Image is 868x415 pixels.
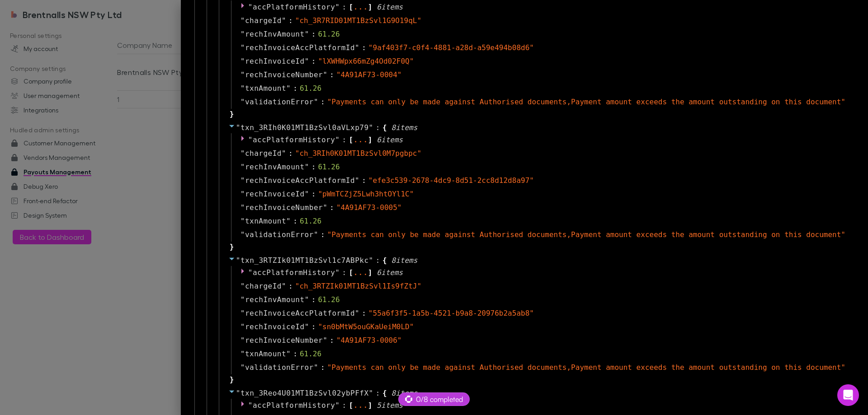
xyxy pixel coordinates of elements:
div: 61.26 [318,294,340,305]
span: " [241,295,245,304]
span: " [305,57,309,65]
div: ... [353,5,368,9]
span: rechInvAmount [245,29,305,40]
span: : [342,267,346,278]
span: " [241,57,245,65]
span: : [311,294,316,305]
span: " [236,123,241,132]
span: " [286,350,291,358]
span: " 55a6f3f5-1a5b-4521-b9a8-20976b2a5ab8 " [368,309,534,317]
span: : [362,308,366,319]
span: " [335,268,340,277]
span: rechInvoiceAccPlatformId [245,175,355,186]
span: " [241,336,245,345]
span: { [382,255,387,266]
span: " [286,217,291,225]
span: } [228,242,234,252]
span: rechInvoiceAccPlatformId [245,308,355,319]
span: : [311,322,316,332]
span: " [282,149,286,158]
span: " [236,389,241,397]
span: txnAmount [245,216,286,227]
span: : [293,216,297,227]
span: : [293,83,297,94]
span: } [228,109,234,120]
span: " 4A91AF73-0005 " [336,203,402,212]
span: ] [368,2,373,13]
span: : [321,229,325,240]
span: : [362,42,366,53]
span: " [241,190,245,198]
span: 8 item s [392,123,418,132]
span: " [282,16,286,25]
span: " 9af403f7-c0f4-4881-a28d-a59e494b08d6 " [368,43,534,52]
span: : [311,189,316,200]
span: " efe3c539-2678-4dc9-8d51-2cc8d12d8a97 " [368,176,534,185]
span: " [248,268,253,277]
div: 61.26 [300,349,321,359]
span: " [241,309,245,317]
span: validationError [245,229,314,240]
span: accPlatformHistory [253,135,335,144]
div: ... [353,137,368,142]
span: " [335,401,340,410]
span: 6 item s [377,135,403,144]
span: : [376,388,380,399]
span: " [305,295,309,304]
span: : [330,202,334,213]
span: " Payments can only be made against Authorised documents,Payment amount exceeds the amount outsta... [327,230,845,239]
div: 61.26 [318,29,340,40]
span: " [248,401,253,410]
span: [ [349,267,354,278]
span: " [241,230,245,239]
span: txnAmount [245,349,286,359]
span: accPlatformHistory [253,3,335,11]
span: " [355,43,359,52]
span: validationError [245,362,314,373]
span: " pWmTCZjZ5Lwh3htOYl1C " [318,190,414,198]
span: : [321,97,325,107]
span: ] [368,400,373,411]
span: " [323,203,327,212]
span: " 4A91AF73-0004 " [336,70,402,79]
span: : [311,162,316,173]
span: rechInvoiceId [245,189,305,200]
span: " [241,70,245,79]
span: " ch_3RIh0K01MT1BzSvl0M7pgbpc " [295,149,421,158]
span: 5 item s [377,401,403,410]
span: " [241,43,245,52]
div: ... [353,403,368,407]
span: " [305,30,309,38]
span: 6 item s [377,3,403,11]
div: 61.26 [300,216,321,227]
span: " [369,256,373,265]
span: } [228,374,234,385]
span: : [311,56,316,67]
span: : [342,2,346,13]
span: " [248,135,253,144]
span: " [355,176,359,185]
div: 61.26 [300,83,321,94]
span: " [241,163,245,171]
span: txnAmount [245,83,286,94]
span: " ch_3R7RID01MT1BzSvl1G9O19qL " [295,16,421,25]
span: " [241,350,245,358]
span: rechInvoiceId [245,322,305,332]
span: txn_3RTZIk01MT1BzSvl1c7ABPkc [241,256,369,265]
span: " [241,30,245,38]
span: accPlatformHistory [253,268,335,277]
span: 6 item s [377,268,403,277]
span: rechInvoiceAccPlatformId [245,42,355,53]
span: " [282,282,286,290]
span: [ [349,135,354,145]
span: : [321,362,325,373]
span: " [314,363,318,372]
span: " [236,256,241,265]
span: : [362,175,366,186]
span: " lXWHWpx66mZg4Od02F0Q " [318,57,414,65]
span: " Payments can only be made against Authorised documents,Payment amount exceeds the amount outsta... [327,363,845,372]
span: validationError [245,97,314,107]
span: accPlatformHistory [253,401,335,410]
span: " Payments can only be made against Authorised documents,Payment amount exceeds the amount outsta... [327,98,845,106]
span: " [286,84,291,93]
